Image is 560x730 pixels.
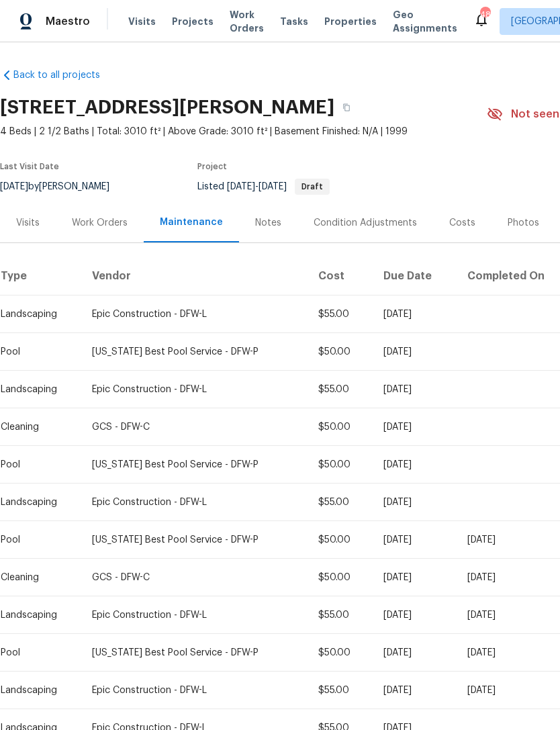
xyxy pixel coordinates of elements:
[1,608,71,622] div: Landscaping
[1,533,71,547] div: Pool
[318,608,362,622] div: $55.00
[383,420,446,434] div: [DATE]
[393,8,457,35] span: Geo Assignments
[383,308,446,321] div: [DATE]
[334,95,359,120] button: Copy Address
[197,182,330,191] span: Listed
[92,684,297,697] div: Epic Construction - DFW-L
[92,646,297,659] div: [US_STATE] Best Pool Service - DFW-P
[255,216,281,230] div: Notes
[227,182,255,191] span: [DATE]
[383,608,446,622] div: [DATE]
[72,216,128,230] div: Work Orders
[1,496,71,509] div: Landscaping
[227,182,287,191] span: -
[1,684,71,697] div: Landscaping
[1,420,71,434] div: Cleaning
[230,8,264,35] span: Work Orders
[92,420,297,434] div: GCS - DFW-C
[259,182,287,191] span: [DATE]
[449,216,475,230] div: Costs
[92,308,297,321] div: Epic Construction - DFW-L
[480,8,489,21] div: 48
[318,496,362,509] div: $55.00
[172,15,214,28] span: Projects
[160,216,223,229] div: Maintenance
[383,458,446,471] div: [DATE]
[383,345,446,359] div: [DATE]
[508,216,539,230] div: Photos
[314,216,417,230] div: Condition Adjustments
[318,308,362,321] div: $55.00
[318,345,362,359] div: $50.00
[383,533,446,547] div: [DATE]
[308,258,373,295] th: Cost
[383,571,446,584] div: [DATE]
[92,383,297,396] div: Epic Construction - DFW-L
[1,646,71,659] div: Pool
[92,533,297,547] div: [US_STATE] Best Pool Service - DFW-P
[1,571,71,584] div: Cleaning
[318,420,362,434] div: $50.00
[1,308,71,321] div: Landscaping
[1,383,71,396] div: Landscaping
[318,646,362,659] div: $50.00
[318,533,362,547] div: $50.00
[81,258,308,295] th: Vendor
[280,17,308,26] span: Tasks
[92,496,297,509] div: Epic Construction - DFW-L
[296,183,328,191] span: Draft
[383,383,446,396] div: [DATE]
[318,571,362,584] div: $50.00
[16,216,40,230] div: Visits
[92,571,297,584] div: GCS - DFW-C
[318,458,362,471] div: $50.00
[383,684,446,697] div: [DATE]
[318,383,362,396] div: $55.00
[197,163,227,171] span: Project
[128,15,156,28] span: Visits
[1,345,71,359] div: Pool
[92,608,297,622] div: Epic Construction - DFW-L
[383,496,446,509] div: [DATE]
[383,646,446,659] div: [DATE]
[373,258,457,295] th: Due Date
[46,15,90,28] span: Maestro
[92,345,297,359] div: [US_STATE] Best Pool Service - DFW-P
[1,458,71,471] div: Pool
[318,684,362,697] div: $55.00
[324,15,377,28] span: Properties
[92,458,297,471] div: [US_STATE] Best Pool Service - DFW-P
